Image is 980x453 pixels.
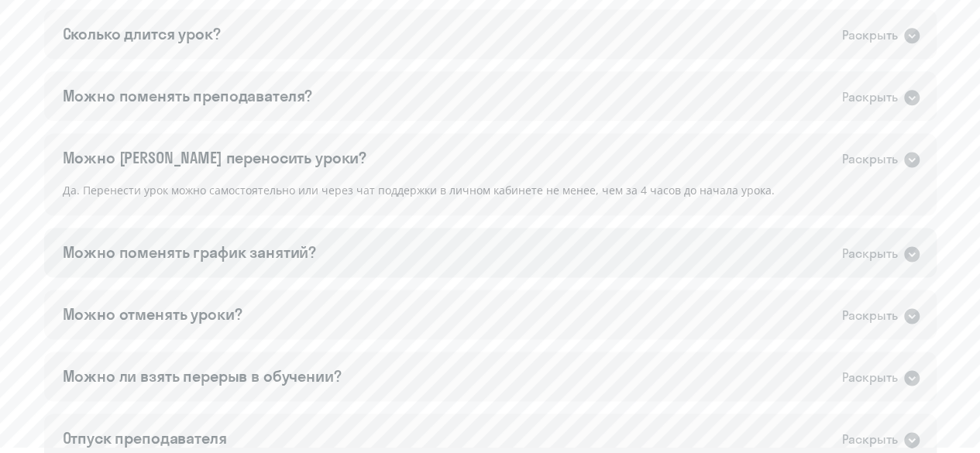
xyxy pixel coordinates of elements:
[842,244,898,263] div: Раскрыть
[842,368,898,387] div: Раскрыть
[842,149,898,169] div: Раскрыть
[63,147,366,169] div: Можно [PERSON_NAME] переносить уроки?
[842,26,898,45] div: Раскрыть
[44,181,937,215] div: Да. Перенести урок можно самостоятельно или через чат поддержки в личном кабинете не менее, чем з...
[842,88,898,107] div: Раскрыть
[842,430,898,449] div: Раскрыть
[63,85,313,107] div: Можно поменять преподавателя?
[842,306,898,325] div: Раскрыть
[63,23,221,45] div: Сколько длится урок?
[63,242,317,263] div: Можно поменять график занятий?
[63,304,242,325] div: Можно отменять уроки?
[63,427,227,449] div: Отпуск преподавателя
[63,365,342,387] div: Можно ли взять перерыв в обучении?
